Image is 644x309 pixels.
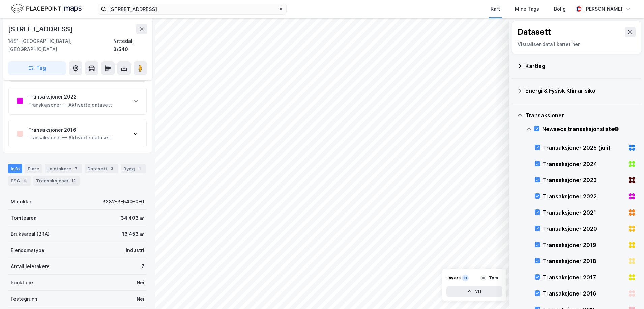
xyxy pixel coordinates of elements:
[610,277,644,309] iframe: Chat Widget
[11,3,82,15] img: logo.f888ab2527a4732fd821a326f86c7f29.svg
[126,246,144,254] div: Industri
[11,295,37,303] div: Festegrunn
[476,273,502,283] button: Tøm
[525,62,636,70] div: Kartlag
[137,295,144,303] div: Nei
[28,101,112,109] div: Transkajsoner — Aktiverte datasett
[446,275,461,281] div: Layers
[515,5,539,13] div: Mine Tags
[543,289,625,298] div: Transaksjoner 2016
[136,165,143,172] div: 1
[121,164,146,173] div: Bygg
[8,176,31,186] div: ESG
[8,37,113,53] div: 1481, [GEOGRAPHIC_DATA], [GEOGRAPHIC_DATA]
[25,164,42,173] div: Eiere
[11,262,50,271] div: Antall leietakere
[8,24,74,34] div: [STREET_ADDRESS]
[491,5,500,13] div: Kart
[584,5,622,13] div: [PERSON_NAME]
[85,164,118,173] div: Datasett
[525,111,636,119] div: Transaksjoner
[543,208,625,217] div: Transaksjoner 2021
[613,126,619,132] div: Tooltip anchor
[554,5,566,13] div: Bolig
[70,177,77,184] div: 12
[543,192,625,200] div: Transaksjoner 2022
[8,61,66,75] button: Tag
[8,164,22,173] div: Info
[543,176,625,184] div: Transaksjoner 2023
[543,257,625,265] div: Transaksjoner 2018
[11,230,50,238] div: Bruksareal (BRA)
[122,230,144,238] div: 16 453 ㎡
[518,40,636,48] div: Visualiser data i kartet her.
[446,286,502,297] button: Vis
[11,214,38,222] div: Tomteareal
[28,93,112,101] div: Transaksjoner 2022
[543,225,625,233] div: Transaksjoner 2020
[137,279,144,287] div: Nei
[45,164,82,173] div: Leietakere
[106,4,278,14] input: Søk på adresse, matrikkel, gårdeiere, leietakere eller personer
[543,144,625,152] div: Transaksjoner 2025 (juli)
[72,165,79,172] div: 7
[11,198,33,206] div: Matrikkel
[11,246,45,254] div: Eiendomstype
[121,214,144,222] div: 34 403 ㎡
[543,160,625,168] div: Transaksjoner 2024
[525,87,636,95] div: Energi & Fysisk Klimarisiko
[462,275,469,281] div: 11
[518,27,551,37] div: Datasett
[28,134,112,142] div: Transaksjoner — Aktiverte datasett
[543,241,625,249] div: Transaksjoner 2019
[33,176,80,186] div: Transaksjoner
[113,37,147,53] div: Nittedal, 3/540
[11,279,33,287] div: Punktleie
[21,177,28,184] div: 4
[109,165,115,172] div: 3
[102,198,144,206] div: 3232-3-540-0-0
[542,125,636,133] div: Newsecs transaksjonsliste
[141,262,144,271] div: 7
[543,273,625,281] div: Transaksjoner 2017
[28,126,112,134] div: Transaksjoner 2016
